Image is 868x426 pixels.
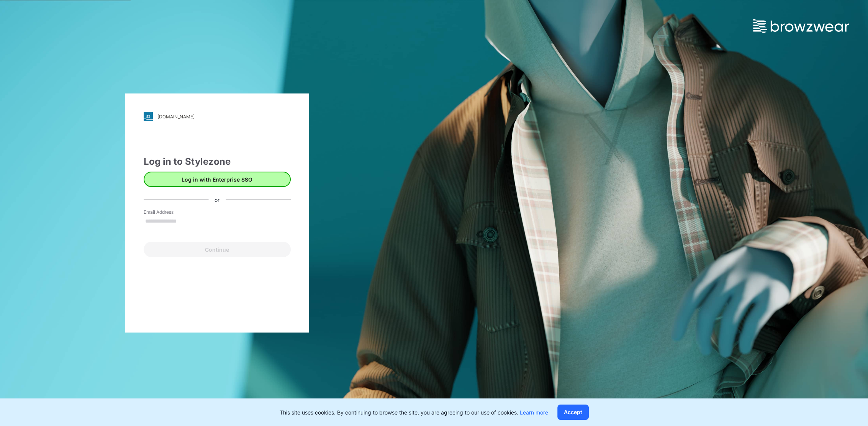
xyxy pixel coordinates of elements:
[520,409,548,416] a: Learn more
[280,408,548,416] p: This site uses cookies. By continuing to browse the site, you are agreeing to our use of cookies.
[557,405,589,420] button: Accept
[208,195,226,203] div: or
[753,19,849,33] img: browzwear-logo.e42bd6dac1945053ebaf764b6aa21510.svg
[144,209,197,216] label: Email Address
[157,114,195,120] div: [DOMAIN_NAME]
[144,112,153,121] img: stylezone-logo.562084cfcfab977791bfbf7441f1a819.svg
[144,155,291,169] div: Log in to Stylezone
[144,112,291,121] a: [DOMAIN_NAME]
[144,172,291,187] button: Log in with Enterprise SSO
